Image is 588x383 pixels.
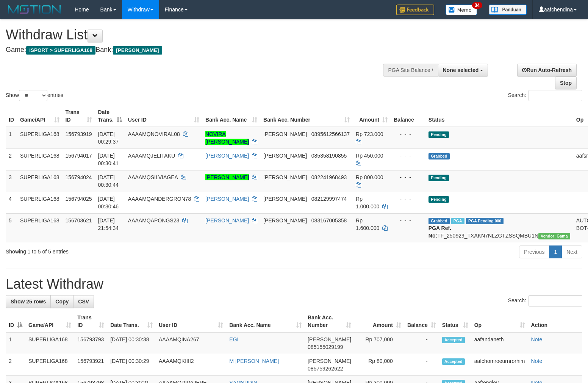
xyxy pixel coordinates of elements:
[74,311,107,332] th: Trans ID: activate to sort column ascending
[107,354,156,376] td: [DATE] 00:30:29
[425,213,573,242] td: TF_250929_TXAKN7NLZGTZSSQMBU1N
[6,295,51,308] a: Show 25 rows
[6,170,17,192] td: 3
[229,336,238,342] a: EGI
[78,299,89,305] span: CSV
[383,64,438,77] div: PGA Site Balance /
[6,245,239,255] div: Showing 1 to 5 of 5 entries
[308,358,351,364] span: [PERSON_NAME]
[6,311,25,332] th: ID: activate to sort column descending
[205,196,249,202] a: [PERSON_NAME]
[394,217,422,224] div: - - -
[6,192,17,213] td: 4
[356,153,383,159] span: Rp 450.000
[11,299,46,305] span: Show 25 rows
[17,149,63,170] td: SUPERLIGA168
[74,332,107,354] td: 156793793
[107,332,156,354] td: [DATE] 00:30:38
[128,131,180,137] span: AAAAMQNOVIRAL08
[394,174,422,181] div: - - -
[6,149,17,170] td: 2
[263,174,307,180] span: [PERSON_NAME]
[396,5,434,15] img: Feedback.jpg
[6,4,63,15] img: MOTION_logo.png
[260,105,353,127] th: Bank Acc. Number: activate to sort column ascending
[471,332,528,354] td: aafandaneth
[66,131,92,137] span: 156793919
[438,64,488,77] button: None selected
[311,217,347,224] span: Copy 083167005358 to clipboard
[128,153,175,159] span: AAAAMQJELITAKU
[229,358,279,364] a: M [PERSON_NAME]
[428,131,449,138] span: Pending
[311,153,347,159] span: Copy 085358190855 to clipboard
[489,5,527,15] img: panduan.png
[354,332,404,354] td: Rp 707,000
[6,127,17,149] td: 1
[66,196,92,202] span: 156794025
[354,354,404,376] td: Rp 80,000
[451,218,464,224] span: Marked by aafchhiseyha
[128,196,191,202] span: AAAAMQANDERGRON78
[25,354,74,376] td: SUPERLIGA168
[531,336,543,342] a: Note
[6,332,25,354] td: 1
[98,153,119,166] span: [DATE] 00:30:41
[428,175,449,181] span: Pending
[113,46,162,55] span: [PERSON_NAME]
[439,311,471,332] th: Status: activate to sort column ascending
[95,105,125,127] th: Date Trans.: activate to sort column descending
[529,295,582,306] input: Search:
[73,295,94,308] a: CSV
[125,105,202,127] th: User ID: activate to sort column ascending
[394,152,422,159] div: - - -
[26,46,95,55] span: ISPORT > SUPERLIGA168
[311,196,347,202] span: Copy 082129997474 to clipboard
[205,174,249,180] a: [PERSON_NAME]
[531,358,543,364] a: Note
[202,105,260,127] th: Bank Acc. Name: activate to sort column ascending
[356,174,383,180] span: Rp 800.000
[98,217,119,231] span: [DATE] 21:54:34
[19,90,47,101] select: Showentries
[353,105,391,127] th: Amount: activate to sort column ascending
[128,174,178,180] span: AAAAMQSILVIAGEA
[25,311,74,332] th: Game/API: activate to sort column ascending
[17,213,63,242] td: SUPERLIGA168
[156,311,226,332] th: User ID: activate to sort column ascending
[394,130,422,138] div: - - -
[6,27,385,42] h1: Withdraw List
[205,217,249,224] a: [PERSON_NAME]
[561,245,582,258] a: Next
[356,131,383,137] span: Rp 723.000
[428,218,450,224] span: Grabbed
[308,336,351,342] span: [PERSON_NAME]
[17,127,63,149] td: SUPERLIGA168
[6,213,17,242] td: 5
[263,196,307,202] span: [PERSON_NAME]
[66,153,92,159] span: 156794017
[466,218,504,224] span: PGA Pending
[107,311,156,332] th: Date Trans.: activate to sort column ascending
[442,337,465,343] span: Accepted
[305,311,354,332] th: Bank Acc. Number: activate to sort column ascending
[555,77,577,89] a: Stop
[6,90,63,101] label: Show entries
[311,174,347,180] span: Copy 082241968493 to clipboard
[391,105,425,127] th: Balance
[356,217,379,231] span: Rp 1.600.000
[428,153,450,159] span: Grabbed
[63,105,95,127] th: Trans ID: activate to sort column ascending
[66,217,92,224] span: 156703621
[549,245,562,258] a: 1
[6,46,385,54] h4: Game: Bank:
[443,67,479,73] span: None selected
[74,354,107,376] td: 156793921
[428,225,451,239] b: PGA Ref. No:
[205,131,249,145] a: NOVIRA [PERSON_NAME]
[226,311,305,332] th: Bank Acc. Name: activate to sort column ascending
[6,277,582,292] h1: Latest Withdraw
[128,217,179,224] span: AAAAMQAPONGS23
[156,354,226,376] td: AAAAMQKIIII2
[205,153,249,159] a: [PERSON_NAME]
